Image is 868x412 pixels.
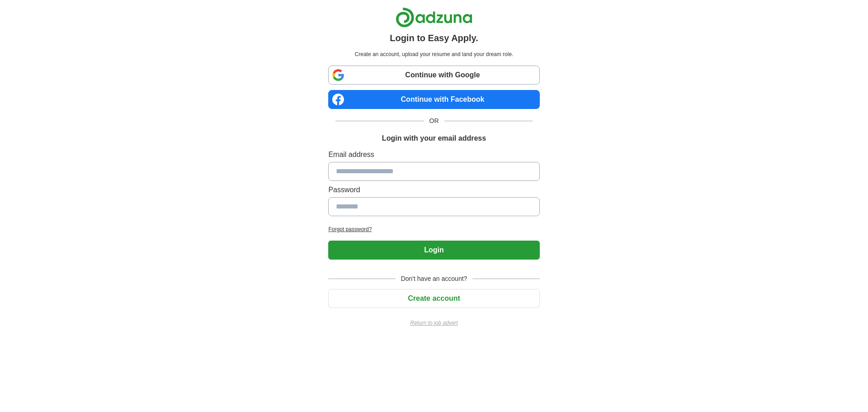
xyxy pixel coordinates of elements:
[328,185,539,195] label: Password
[328,241,539,260] button: Login
[390,31,478,45] h1: Login to Easy Apply.
[328,289,539,308] button: Create account
[382,133,486,144] h1: Login with your email address
[328,149,539,160] label: Email address
[396,274,473,284] span: Don't have an account?
[328,66,539,85] a: Continue with Google
[330,50,538,58] p: Create an account, upload your resume and land your dream role.
[328,225,539,233] a: Forgot password?
[396,7,472,28] img: Adzuna logo
[328,294,539,302] a: Create account
[328,90,539,109] a: Continue with Facebook
[424,116,444,126] span: OR
[328,319,539,327] a: Return to job advert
